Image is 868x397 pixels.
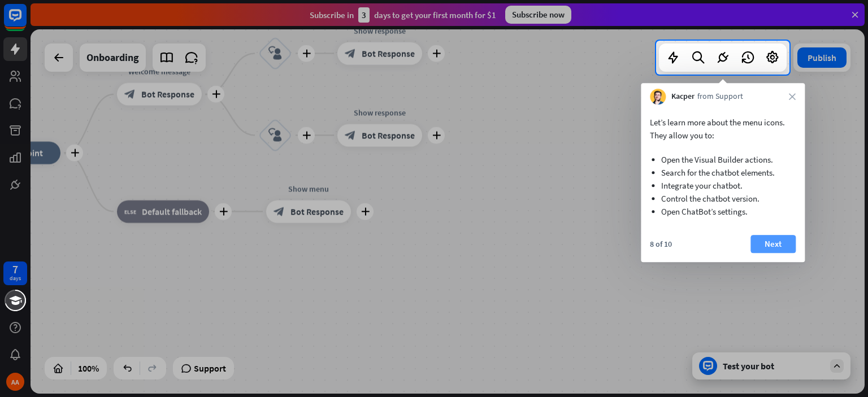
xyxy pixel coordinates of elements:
[671,91,695,102] span: Kacper
[661,166,784,179] li: Search for the chatbot elements.
[650,239,672,249] div: 8 of 10
[661,179,784,192] li: Integrate your chatbot.
[661,153,784,166] li: Open the Visual Builder actions.
[750,235,796,253] button: Next
[661,192,784,205] li: Control the chatbot version.
[697,91,743,102] span: from Support
[9,5,43,38] button: Open LiveChat chat widget
[789,93,796,100] i: close
[661,205,784,218] li: Open ChatBot’s settings.
[650,116,796,142] p: Let’s learn more about the menu icons. They allow you to:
